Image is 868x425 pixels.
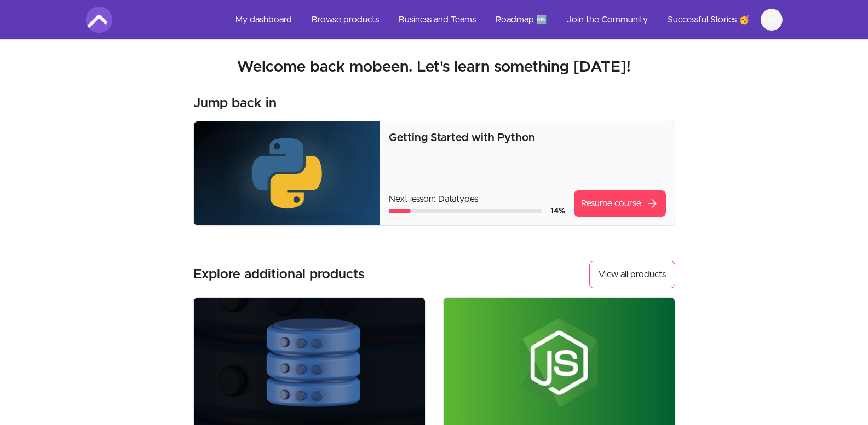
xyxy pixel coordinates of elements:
[659,7,758,33] a: Successful Stories 🥳
[86,57,783,77] h2: Welcome back mobeen. Let's learn something [DATE]!
[303,7,388,33] a: Browse products
[227,7,783,33] nav: Main
[389,209,541,213] div: Course progress
[589,261,675,288] a: View all products
[574,190,666,217] a: Resume coursearrow_forward
[558,7,657,33] a: Join the Community
[389,193,565,206] p: Next lesson: Datatypes
[193,95,277,112] h3: Jump back in
[390,7,485,33] a: Business and Teams
[646,197,659,210] span: arrow_forward
[194,121,381,225] img: Product image for Getting Started with Python
[761,9,783,31] button: m
[193,266,365,283] h3: Explore additional products
[550,207,565,215] span: 14 %
[487,7,556,33] a: Roadmap 🆕
[86,7,112,33] img: Amigoscode logo
[227,7,301,33] a: My dashboard
[389,130,665,145] p: Getting Started with Python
